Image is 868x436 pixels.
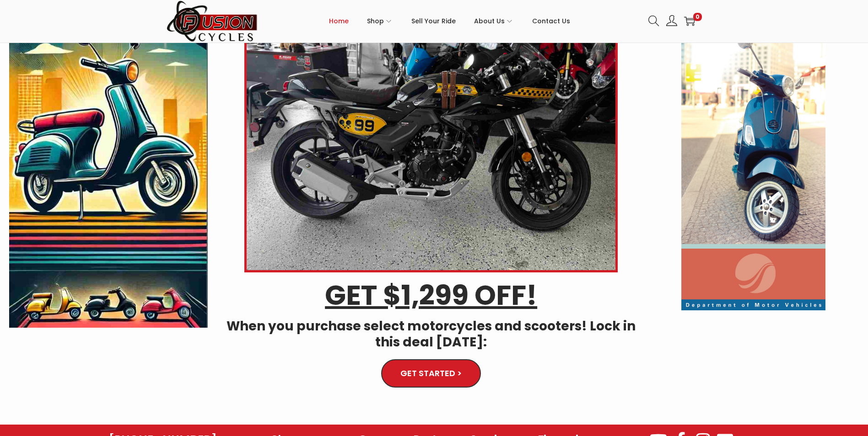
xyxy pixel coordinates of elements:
span: Contact Us [532,10,570,32]
span: Shop [367,10,384,32]
a: Shop [367,0,393,42]
a: About Us [474,0,514,42]
a: Home [329,0,349,42]
a: Contact Us [532,0,570,42]
u: GET $1,299 OFF! [325,276,537,314]
span: GET STARTED > [403,370,459,378]
nav: Primary navigation [258,0,642,42]
span: Home [329,10,349,32]
span: About Us [474,10,505,32]
h4: When you purchase select motorcycles and scooters! Lock in this deal [DATE]: [221,318,641,350]
a: Sell Your Ride [411,0,456,42]
span: Sell Your Ride [411,10,456,32]
a: 0 [684,16,695,27]
a: GET STARTED > [385,361,477,387]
